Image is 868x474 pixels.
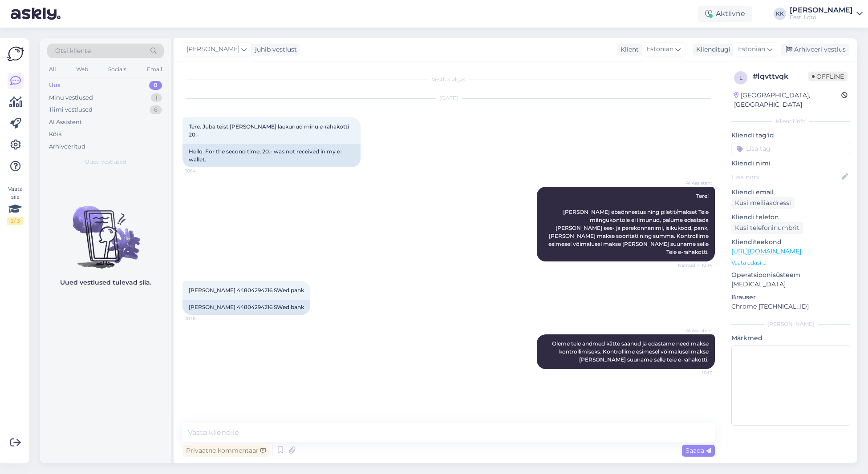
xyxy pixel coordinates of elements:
[753,71,808,82] div: # lqvttvqk
[679,327,712,334] span: AI Assistent
[183,300,310,315] div: [PERSON_NAME] 44804294216 SWed bank
[731,293,850,302] p: Brauser
[731,333,850,343] p: Märkmed
[187,44,239,54] span: [PERSON_NAME]
[781,44,849,56] div: Arhiveeri vestlus
[731,117,850,125] div: Kliendi info
[7,217,23,225] div: 2 / 3
[731,213,850,222] p: Kliendi telefon
[734,91,841,109] div: [GEOGRAPHIC_DATA], [GEOGRAPHIC_DATA]
[183,144,361,167] div: Hello. For the second time, 20.- was not received in my e-wallet.
[790,7,863,21] a: [PERSON_NAME]Eesti Loto
[183,94,715,102] div: [DATE]
[47,64,57,75] div: All
[251,45,297,54] div: juhib vestlust
[189,287,304,293] span: [PERSON_NAME] 44804294216 SWed pank
[150,105,162,114] div: 6
[55,46,91,56] span: Otsi kliente
[790,14,853,21] div: Eesti Loto
[731,131,850,140] p: Kliendi tag'id
[646,44,673,54] span: Estonian
[738,44,765,54] span: Estonian
[49,93,93,102] div: Minu vestlused
[731,247,801,255] a: [URL][DOMAIN_NAME]
[731,280,850,289] p: [MEDICAL_DATA]
[85,158,126,166] span: Uued vestlused
[731,259,850,267] p: Vaata edasi ...
[739,74,742,81] span: l
[731,237,850,247] p: Klienditeekond
[693,45,730,54] div: Klienditugi
[679,370,712,376] span: 10:16
[731,197,795,209] div: Küsi meiliaadressi
[617,45,639,54] div: Klient
[185,315,219,322] span: 10:16
[49,118,82,127] div: AI Assistent
[731,142,850,155] input: Lisa tag
[732,172,840,182] input: Lisa nimi
[679,180,712,186] span: AI Assistent
[808,72,848,81] span: Offline
[106,64,128,75] div: Socials
[49,81,61,90] div: Uus
[74,64,90,75] div: Web
[774,8,786,20] div: KK
[678,262,712,269] span: Nähtud ✓ 10:14
[145,64,164,75] div: Email
[685,446,711,454] span: Saada
[731,302,850,311] p: Chrome [TECHNICAL_ID]
[731,188,850,197] p: Kliendi email
[183,445,269,457] div: Privaatne kommentaar
[60,278,151,287] p: Uued vestlused tulevad siia.
[149,81,162,90] div: 0
[7,45,24,62] img: Askly Logo
[183,76,715,84] div: Vestlus algas
[731,159,850,168] p: Kliendi nimi
[151,93,162,102] div: 1
[49,142,85,151] div: Arhiveeritud
[698,6,752,22] div: Aktiivne
[552,340,710,363] span: Oleme teie andmed kätte saanud ja edastame need makse kontrollimiseks. Kontrollime esimesel võima...
[790,7,853,14] div: [PERSON_NAME]
[40,190,171,270] img: No chats
[189,123,350,138] span: Tere. Juba teist [PERSON_NAME] laekunud minu e-rahakotti 20.-
[49,105,93,114] div: Tiimi vestlused
[731,222,803,234] div: Küsi telefoninumbrit
[7,185,23,225] div: Vaata siia
[185,168,219,174] span: 10:14
[49,130,62,139] div: Kõik
[731,320,850,328] div: [PERSON_NAME]
[731,270,850,280] p: Operatsioonisüsteem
